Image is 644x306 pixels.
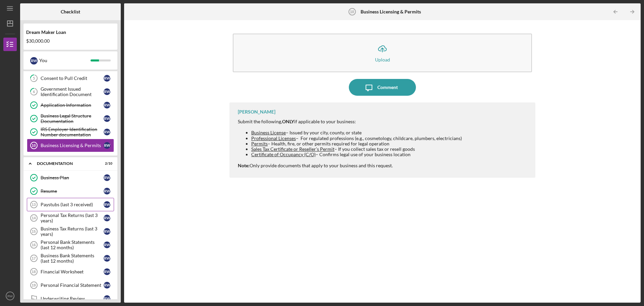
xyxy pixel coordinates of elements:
[41,113,104,124] div: Business Legal Structure Documentation
[104,215,110,221] div: R W
[27,125,114,139] a: IRS Employer Identification Number documentationRW
[41,143,104,148] div: Business Licensing & Permits
[33,76,35,81] tspan: 5
[349,79,416,96] button: Comment
[104,242,110,248] div: R W
[27,252,114,265] a: 17Business Bank Statements (last 12 months)RW
[39,55,91,66] div: You
[27,72,114,85] a: 5Consent to Pull CreditRW
[251,141,462,146] li: – Health, fire, or other permits required for legal operation
[104,188,110,194] div: R W
[32,216,36,220] tspan: 14
[238,163,250,168] strong: Note:
[27,171,114,184] a: Business PlanRW
[104,295,110,302] div: R W
[251,151,316,157] span: Certificate of Occupancy (C/O)
[27,198,114,211] a: 13Paystubs (last 3 received)RW
[41,86,104,97] div: Government Issued Identification Document
[26,38,115,44] div: $30,000.00
[251,135,296,141] span: Professional Licenses
[251,136,462,141] li: – For regulated professions (e.g., cosmetology, childcare, plumbers, electricians)
[104,228,110,235] div: R W
[104,129,110,135] div: R W
[251,146,462,152] li: – If you collect sales tax or resell goods
[41,202,104,207] div: Paystubs (last 3 received)
[27,98,114,112] a: Application InformationRW
[32,256,36,260] tspan: 17
[33,90,35,94] tspan: 6
[104,268,110,275] div: R W
[104,201,110,208] div: R W
[251,141,268,146] span: Permits
[41,296,104,301] div: Underwriting Review
[251,130,286,135] span: Business License
[41,226,104,237] div: Business Tax Returns (last 3 years)
[27,184,114,198] a: ResumeRW
[27,211,114,225] a: 14Personal Tax Returns (last 3 years)RW
[104,255,110,262] div: R W
[251,152,462,157] li: – Confirms legal use of your business location
[377,79,398,96] div: Comment
[30,57,38,64] div: R W
[104,282,110,289] div: R W
[375,57,390,62] div: Upload
[32,203,36,207] tspan: 13
[61,9,80,14] b: Checklist
[41,76,104,81] div: Consent to Pull Credit
[41,253,104,264] div: Business Bank Statements (last 12 months)
[37,162,96,166] div: Documentation
[26,30,115,35] div: Dream Maker Loan
[104,75,110,82] div: R W
[27,225,114,238] a: 15Business Tax Returns (last 3 years)RW
[41,175,104,180] div: Business Plan
[251,130,462,135] li: – Issued by your city, county, or state
[41,127,104,137] div: IRS Employer Identification Number documentation
[27,292,114,305] a: Underwriting ReviewRW
[7,294,13,298] text: RW
[27,139,114,152] a: 10Business Licensing & PermitsRW
[104,88,110,95] div: R W
[27,85,114,98] a: 6Government Issued Identification DocumentRW
[27,265,114,278] a: 18Financial WorksheetRW
[32,229,36,233] tspan: 15
[350,10,354,14] tspan: 10
[41,188,104,194] div: Resume
[27,238,114,252] a: 16Personal Bank Statements (last 12 months)RW
[104,174,110,181] div: R W
[41,239,104,250] div: Personal Bank Statements (last 12 months)
[251,146,334,152] span: Sales Tax Certificate or Reseller’s Permit
[282,119,294,124] strong: ONLY
[41,102,104,108] div: Application Information
[238,162,462,169] p: Only provide documents that apply to your business and this request.
[27,278,114,292] a: 19Personal Financial StatementRW
[104,102,110,108] div: R W
[41,213,104,223] div: Personal Tax Returns (last 3 years)
[361,9,421,14] b: Business Licensing & Permits
[32,143,36,147] tspan: 10
[238,118,462,125] p: Submit the following, if applicable to your business:
[41,282,104,288] div: Personal Financial Statement
[233,34,532,72] button: Upload
[238,109,275,115] div: [PERSON_NAME]
[32,283,36,287] tspan: 19
[104,115,110,122] div: R W
[27,112,114,125] a: Business Legal Structure DocumentationRW
[32,270,36,274] tspan: 18
[3,289,17,303] button: RW
[100,162,112,166] div: 2 / 10
[41,269,104,274] div: Financial Worksheet
[32,243,36,247] tspan: 16
[104,142,110,149] div: R W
